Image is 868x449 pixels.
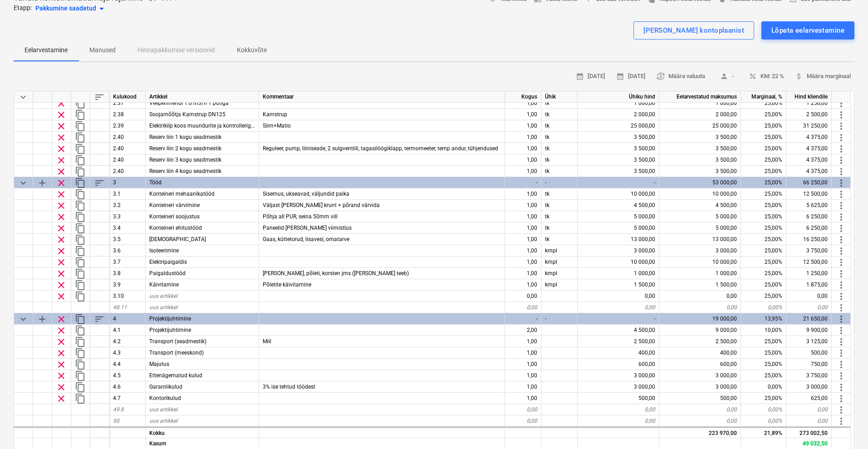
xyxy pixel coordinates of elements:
div: 3 500,00 [659,143,741,154]
div: tk [541,120,578,132]
span: Eemalda rida [56,189,67,200]
span: Dubleeri kategooriat [75,178,86,188]
span: Dubleeri rida [75,189,86,200]
div: 3 750,00 [786,245,832,257]
span: Dubleeri rida [75,382,86,393]
div: 3 000,00 [578,245,659,257]
button: Määra marginaal [791,69,854,84]
span: Rohkem toiminguid [836,382,847,393]
span: Lisa reale alamkategooria [37,314,48,325]
span: Dubleeri rida [75,291,86,302]
div: 21 650,00 [786,313,832,325]
div: 10 000,00 [578,188,659,200]
span: attach_money [795,72,803,80]
div: 4.5 [109,370,146,381]
span: Sorteeri read tabelis [94,92,105,103]
span: Dubleeri rida [75,98,86,109]
div: 1 500,00 [578,279,659,291]
div: 2 500,00 [578,336,659,347]
span: Eemalda rida [56,280,67,291]
span: Määra valuuta [657,71,705,82]
button: [DATE] [572,69,609,84]
div: tk [541,154,578,166]
div: 400,00 [659,347,741,359]
div: 25,00% [741,200,786,211]
span: Dubleeri rida [75,132,86,143]
div: 3.5 [109,234,146,245]
div: 1,00 [505,359,541,370]
div: 1,00 [505,347,541,359]
div: 500,00 [578,393,659,404]
span: Rohkem toiminguid [836,291,847,302]
div: Kogus [505,91,541,103]
div: 1,00 [505,132,541,143]
div: 1,00 [505,257,541,268]
span: Rohkem toiminguid [836,359,847,370]
div: 25,00% [741,222,786,234]
div: 25,00% [741,166,786,177]
div: 4 500,00 [659,200,741,211]
div: 1 250,00 [786,268,832,279]
span: Eemalda rida [56,223,67,234]
div: 4.4 [109,359,146,370]
div: 1,00 [505,222,541,234]
div: 25,00% [741,279,786,291]
div: 600,00 [578,359,659,370]
div: Marginaal, % [741,91,786,103]
span: Eemalda rida [56,143,67,154]
div: 5 000,00 [578,222,659,234]
div: 1 500,00 [659,279,741,291]
span: Eemalda rida [56,314,67,325]
div: 1 000,00 [659,268,741,279]
div: - [541,177,578,188]
p: Kokkuvõte [237,45,267,55]
div: 3 500,00 [578,154,659,166]
div: 3 500,00 [659,166,741,177]
div: 2 500,00 [659,336,741,347]
div: 0,00 [659,291,741,302]
div: 4 375,00 [786,132,832,143]
div: 1 875,00 [786,279,832,291]
div: 1,00 [505,234,541,245]
div: 3 [109,177,146,188]
span: Rohkem toiminguid [836,121,847,132]
div: 1,00 [505,279,541,291]
span: - [716,71,738,82]
div: - [578,313,659,325]
span: Rohkem toiminguid [836,314,847,325]
span: Eemalda rida [56,336,67,347]
span: KM: 22 % [749,71,784,82]
div: 3.8 [109,268,146,279]
div: 3 500,00 [659,154,741,166]
span: Dubleeri rida [75,246,86,257]
div: tk [541,234,578,245]
span: Eemalda rida [56,257,67,268]
div: 25,00% [741,143,786,154]
div: 25,00% [741,211,786,222]
div: 3 000,00 [578,370,659,381]
div: 4 500,00 [578,200,659,211]
div: 625,00 [786,393,832,404]
div: 6 250,00 [786,222,832,234]
span: Rohkem toiminguid [836,268,847,279]
div: 750,00 [786,359,832,370]
div: 16 250,00 [786,234,832,245]
div: 3.7 [109,257,146,268]
div: 1,00 [505,393,541,404]
div: 2.37 [109,98,146,109]
span: Dubleeri rida [75,223,86,234]
span: Rohkem toiminguid [836,336,847,347]
div: 4 500,00 [578,325,659,336]
div: 2 000,00 [578,109,659,120]
div: 3 750,00 [786,370,832,381]
div: Kommentaar [259,91,505,103]
span: Ahenda kõik kategooriad [18,92,29,103]
div: 25,00% [741,109,786,120]
span: Sorteeri read kategooriasiseselt [94,178,105,188]
div: 3 000,00 [659,245,741,257]
span: Lisa reale alamkategooria [37,178,48,188]
span: Eemalda rida [56,234,67,245]
div: 2.40 [109,143,146,154]
div: 66 250,00 [786,177,832,188]
p: Manused [89,45,116,55]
